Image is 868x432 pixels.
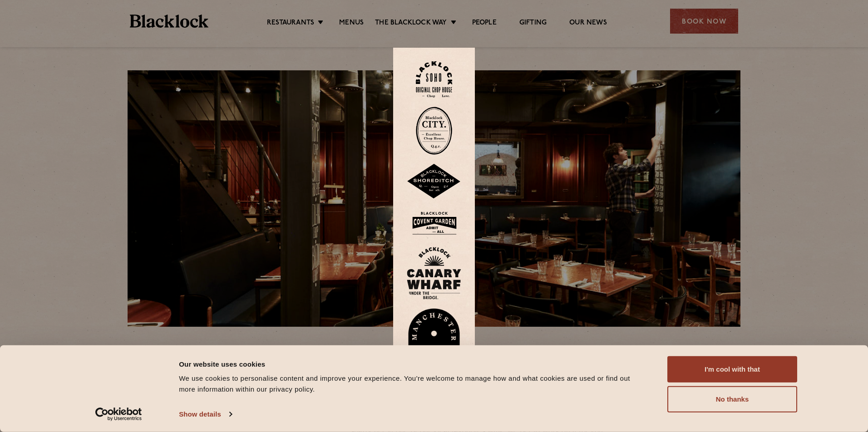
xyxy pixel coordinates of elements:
[407,164,461,199] img: Shoreditch-stamp-v2-default.svg
[407,247,461,299] img: BL_CW_Logo_Website.svg
[667,386,797,412] button: No thanks
[179,358,647,369] div: Our website uses cookies
[416,107,452,155] img: City-stamp-default.svg
[179,373,647,395] div: We use cookies to personalise content and improve your experience. You're welcome to manage how a...
[407,309,461,371] img: BL_Manchester_Logo-bleed.png
[179,407,232,421] a: Show details
[416,61,452,98] img: Soho-stamp-default.svg
[79,407,158,421] a: Usercentrics Cookiebot - opens in a new window
[667,356,797,383] button: I'm cool with that
[407,208,461,238] img: BLA_1470_CoventGarden_Website_Solid.svg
